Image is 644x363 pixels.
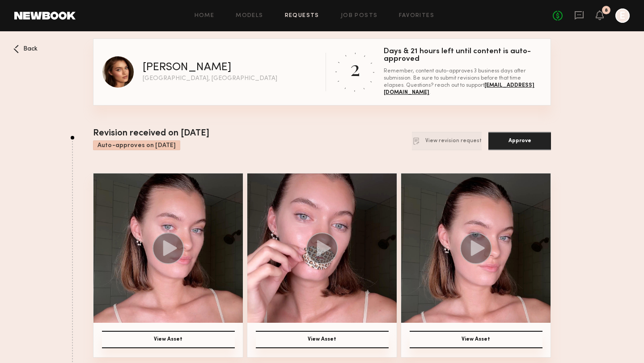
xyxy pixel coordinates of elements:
a: Favorites [399,13,434,19]
a: Models [236,13,263,19]
div: Auto-approves on [DATE] [93,140,180,150]
img: Asset [401,173,551,323]
img: Asset [93,173,243,323]
span: Back [23,46,38,52]
div: Remember, content auto-approves 3 business days after submission. Be sure to submit revisions bef... [384,68,542,96]
button: View Asset [256,331,389,348]
a: Home [195,13,215,19]
div: [PERSON_NAME] [143,62,231,73]
div: 8 [605,8,608,13]
a: E [615,8,630,23]
div: [GEOGRAPHIC_DATA], [GEOGRAPHIC_DATA] [143,76,277,82]
div: Days & 21 hours left until content is auto-approved [384,48,542,63]
img: Oleksa K profile picture. [102,56,134,88]
img: Asset [247,173,397,323]
div: 2 [350,54,360,81]
a: Requests [285,13,319,19]
button: View Asset [102,331,235,348]
button: View Asset [410,331,542,348]
button: View revision request [412,132,482,150]
a: Job Posts [341,13,378,19]
button: Approve [488,132,551,150]
div: Revision received on [DATE] [93,127,209,140]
